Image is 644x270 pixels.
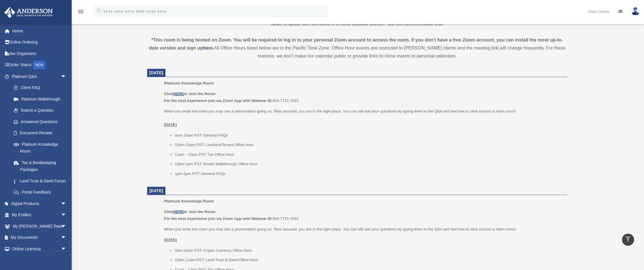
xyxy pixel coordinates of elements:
[4,71,75,82] a: Platinum Q&Aarrow_drop_down
[164,226,563,233] p: When you enter the room you may see a presentation going on. Rest assured, you are in the right p...
[175,247,563,254] li: 9am-10am PST: Crypto Currency Office Hour
[8,127,75,139] a: Document Review
[8,187,75,198] a: Portal Feedback
[8,139,72,157] a: Platinum Knowledge Room
[173,210,184,214] a: HERE
[164,199,214,203] span: Platinum Knowledge Room
[149,70,163,75] span: [DATE]
[164,208,563,222] p: 954 7715 7553
[175,161,563,167] li: 12pm-1pm PST: Binder Walkthrough Office Hour
[175,257,563,263] li: 10am-11am PST: Land Trust & Deed Office Hour
[8,105,75,116] a: Submit a Question
[8,157,75,175] a: Tax & Bookkeeping Packages
[164,210,215,214] b: Click to Join the Room
[164,238,177,242] u: [DATE]
[164,216,273,221] b: For the best experience join via Zoom App with Webinar ID:
[175,132,563,139] li: 9am-10am PST: General FAQs
[203,46,213,50] a: here
[4,243,75,255] a: Online Learningarrow_drop_down
[164,108,563,128] p: When you enter the room you may see a presentation going on. Rest assured, you are in the right p...
[631,7,640,15] img: User Pic
[8,82,75,94] a: Client FAQ
[61,198,72,210] span: arrow_drop_down
[61,232,72,244] span: arrow_drop_down
[4,220,75,232] a: My [PERSON_NAME] Teamarrow_drop_down
[164,92,215,96] b: Click to Join the Room
[77,8,84,15] i: menu
[4,209,75,221] a: My Entitiesarrow_drop_down
[4,198,75,209] a: Digital Productsarrow_drop_down
[173,92,184,96] a: HERE
[149,38,563,50] strong: *This room is being hosted on Zoom. You will be required to log in to your personal Zoom account ...
[625,236,631,243] i: vertical_align_top
[175,151,563,158] li: 11am - 12pm PST: Tax Office Hour
[4,232,75,243] a: My Documentsarrow_drop_down
[4,25,75,37] a: Home
[164,123,177,127] u: [DATE]
[96,8,102,14] i: search
[3,7,54,18] img: Anderson Advisors Platinum Portal
[61,71,72,82] span: arrow_drop_down
[8,175,75,187] a: Land Trust & Deed Forum
[4,48,75,59] a: Tax Organizers
[175,170,563,177] li: 1pm-2pm PST: General FAQs
[77,10,84,15] a: menu
[147,36,567,60] div: All Office Hours listed below are in the Pacific Time Zone. Office Hour events are restricted to ...
[8,116,75,127] a: Answered Questions
[33,61,46,69] div: NEW
[61,243,72,255] span: arrow_drop_down
[61,220,72,232] span: arrow_drop_down
[213,46,214,50] strong: .
[164,81,214,85] span: Platinum Knowledge Room
[175,141,563,148] li: 10am-11am PST: Landlord/Tenant Office Hour
[164,98,273,103] b: For the best experience join via Zoom App with Webinar ID:
[622,234,634,246] a: vertical_align_top
[61,209,72,221] span: arrow_drop_down
[149,188,163,193] span: [DATE]
[4,37,75,48] a: Online Ordering
[164,90,563,104] p: 954 7715 7553
[4,59,75,71] a: Order StatusNEW
[8,93,75,105] a: Platinum Walkthrough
